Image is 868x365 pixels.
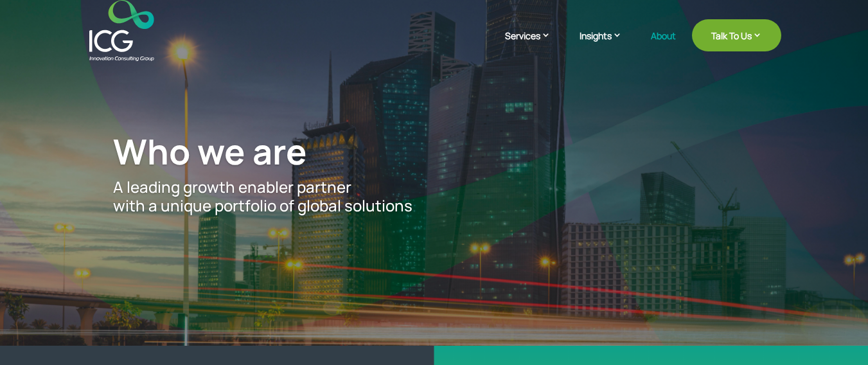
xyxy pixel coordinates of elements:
[113,178,755,215] p: A leading growth enabler partner with a unique portfolio of global solutions
[505,29,563,61] a: Services
[113,127,307,175] span: Who we are
[651,31,676,61] a: About
[692,19,781,51] a: Talk To Us
[580,29,635,61] a: Insights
